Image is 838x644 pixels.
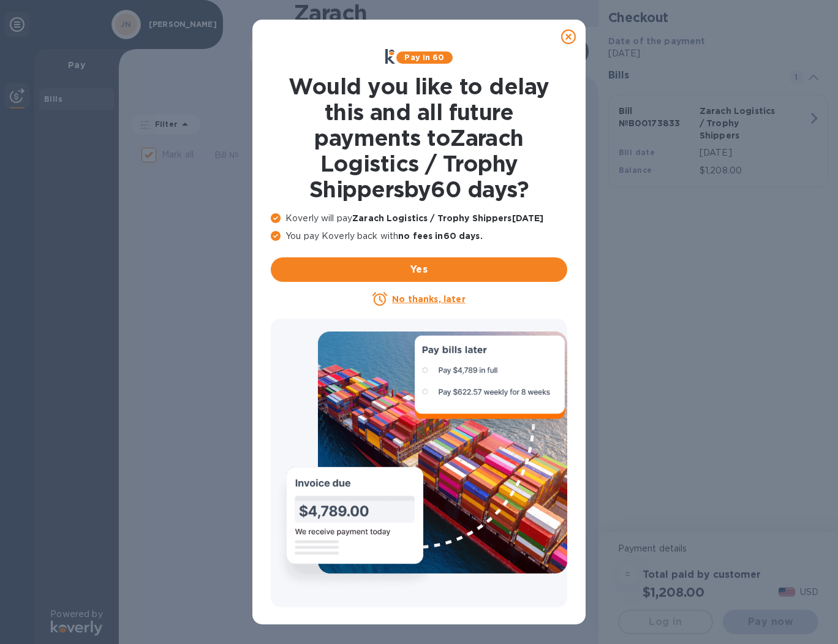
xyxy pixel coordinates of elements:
[271,74,567,202] h1: Would you like to delay this and all future payments to Zarach Logistics / Trophy Shippers by 60 ...
[392,294,465,304] u: No thanks, later
[281,262,557,277] span: Yes
[404,53,444,62] b: Pay in 60
[398,231,482,241] b: no fees in 60 days .
[271,257,567,282] button: Yes
[271,230,567,243] p: You pay Koverly back with
[271,212,567,225] p: Koverly will pay
[352,213,543,223] b: Zarach Logistics / Trophy Shippers [DATE]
